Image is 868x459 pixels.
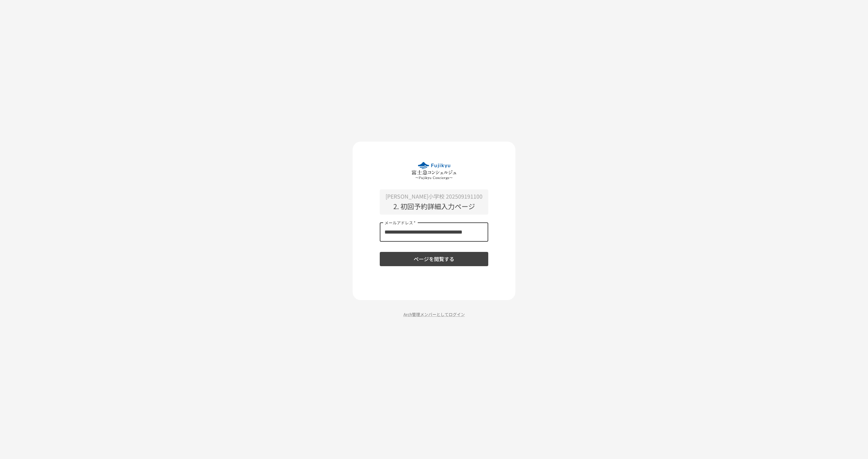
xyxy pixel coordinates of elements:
[380,252,488,266] button: ページを閲覧する
[412,162,456,180] img: eQeGXtYPV2fEKIA3pizDiVdzO5gJTl2ahLbsPaD2E4R
[353,311,515,317] p: Arch管理メンバーとしてログイン
[384,220,416,225] label: メールアドレス
[380,201,488,212] p: 2. 初回予約詳細入力ページ
[380,192,488,201] p: [PERSON_NAME]小学校 202509191100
